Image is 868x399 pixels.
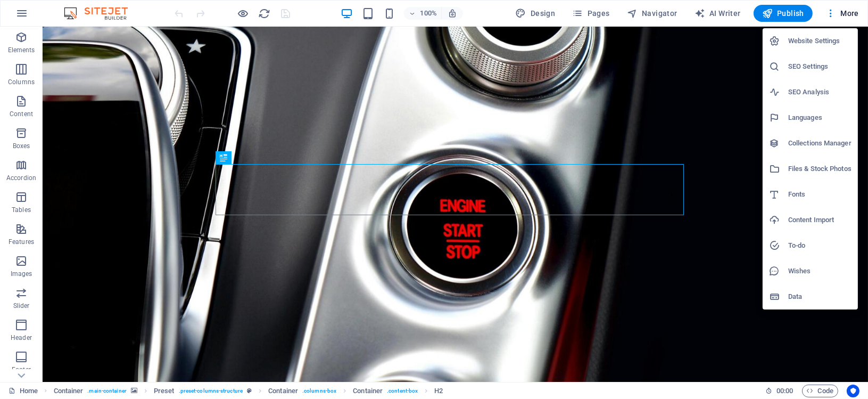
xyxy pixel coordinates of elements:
h6: Data [788,290,852,303]
h6: To-do [788,239,852,252]
h6: Languages [788,111,852,124]
h6: Fonts [788,188,852,201]
h6: SEO Settings [788,60,852,73]
h6: Files & Stock Photos [788,162,852,175]
h6: Wishes [788,265,852,278]
h6: Content Import [788,214,852,226]
h6: SEO Analysis [788,86,852,99]
h6: Website Settings [788,35,852,47]
h6: Collections Manager [788,137,852,150]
